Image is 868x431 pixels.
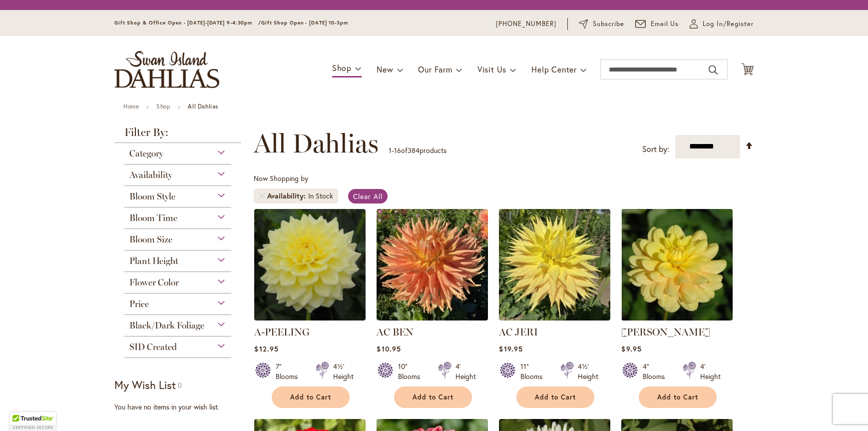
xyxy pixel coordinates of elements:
a: A-Peeling [254,313,366,322]
span: $10.95 [377,344,401,353]
span: Category [129,148,163,159]
div: 4" Blooms [643,361,671,381]
div: TrustedSite Certified [10,412,56,431]
span: Bloom Size [129,234,172,245]
a: Home [123,102,139,110]
a: Log In/Register [690,19,754,29]
span: New [377,64,393,74]
span: Availability [129,169,172,180]
span: Gift Shop & Office Open - [DATE]-[DATE] 9-4:30pm / [114,19,261,26]
a: AC JERI [499,326,538,338]
a: Subscribe [579,19,624,29]
span: Clear All [353,191,383,201]
div: 4' Height [455,361,476,381]
a: [PHONE_NUMBER] [496,19,556,29]
strong: All Dahlias [188,102,218,110]
span: SID Created [129,341,177,352]
span: Gift Shop Open - [DATE] 10-3pm [261,19,348,26]
img: AC Jeri [499,209,610,320]
span: $9.95 [621,344,641,353]
span: Black/Dark Foliage [129,320,204,331]
button: Add to Cart [272,386,350,408]
span: Add to Cart [535,393,576,401]
div: 4½' Height [578,361,598,381]
img: A-Peeling [254,209,366,320]
div: 7" Blooms [276,361,304,381]
span: Email Us [651,19,679,29]
div: 10" Blooms [398,361,426,381]
div: 4½' Height [333,361,354,381]
img: AHOY MATEY [621,209,733,320]
span: 16 [394,145,401,155]
strong: Filter By: [114,127,241,143]
img: AC BEN [377,209,488,320]
span: Shop [332,62,352,73]
button: Search [709,62,718,78]
button: Add to Cart [516,386,594,408]
span: 384 [408,145,420,155]
span: $12.95 [254,344,278,353]
a: Remove Availability In Stock [259,193,265,199]
a: AC BEN [377,313,488,322]
div: 11" Blooms [520,361,548,381]
a: AC Jeri [499,313,610,322]
a: Email Us [635,19,679,29]
div: 4' Height [700,361,721,381]
span: Bloom Time [129,212,177,223]
span: 1 [389,145,392,155]
span: Flower Color [129,277,179,288]
label: Sort by: [642,140,669,158]
span: Add to Cart [413,393,453,401]
span: Help Center [531,64,577,74]
a: AC BEN [377,326,414,338]
a: [PERSON_NAME] [621,326,710,338]
span: Our Farm [418,64,452,74]
div: In Stock [308,191,333,201]
a: Shop [156,102,170,110]
button: Add to Cart [639,386,717,408]
span: Add to Cart [290,393,331,401]
a: store logo [114,51,219,88]
span: $19.95 [499,344,522,353]
span: Visit Us [477,64,506,74]
span: Price [129,298,149,309]
span: Subscribe [593,19,624,29]
a: A-PEELING [254,326,310,338]
span: Plant Height [129,255,178,266]
strong: My Wish List [114,377,176,392]
a: AHOY MATEY [621,313,733,322]
button: Add to Cart [394,386,472,408]
span: All Dahlias [254,128,379,158]
span: Bloom Style [129,191,175,202]
p: - of products [389,142,446,158]
span: Log In/Register [703,19,754,29]
a: Clear All [348,189,388,203]
span: Availability [267,191,308,201]
span: Now Shopping by [254,173,308,183]
span: Add to Cart [657,393,698,401]
div: You have no items in your wish list. [114,402,248,412]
